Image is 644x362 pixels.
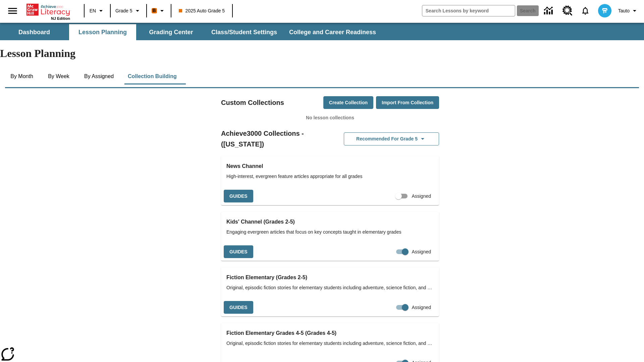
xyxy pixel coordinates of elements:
[226,217,434,227] h3: Kids' Channel (Grades 2-5)
[221,97,284,108] h2: Custom Collections
[221,114,439,121] p: No lesson collections
[540,2,558,20] a: Data Center
[122,68,182,84] button: Collection Building
[412,304,431,311] span: Assigned
[598,4,611,17] img: avatar image
[226,173,434,180] span: High-interest, evergreen feature articles appropriate for all grades
[376,96,439,109] button: Import from Collection
[594,2,615,19] button: Select a new avatar
[412,193,431,200] span: Assigned
[5,68,39,84] button: By Month
[226,273,434,282] h3: Fiction Elementary (Grades 2-5)
[153,6,156,15] span: B
[42,68,75,84] button: By Week
[51,16,70,20] span: NJ Edition
[79,68,119,84] button: By Assigned
[113,5,144,17] button: Grade: Grade 5, Select a grade
[618,7,630,14] span: Tauto
[558,2,577,20] a: Resource Center, Will open in new tab
[26,2,70,20] div: Home
[221,128,330,149] h2: Achieve3000 Collections - ([US_STATE])
[226,340,434,347] span: Original, episodic fiction stories for elementary students including adventure, science fiction, ...
[224,301,253,314] button: Guides
[87,5,108,17] button: Language: EN, Select a language
[422,5,515,16] input: search field
[26,3,70,16] a: Home
[323,96,373,109] button: Create Collection
[226,284,434,291] span: Original, episodic fiction stories for elementary students including adventure, science fiction, ...
[344,132,439,145] button: Recommended for Grade 5
[3,1,22,21] button: Open side menu
[577,2,594,19] a: Notifications
[138,24,205,40] button: Grading Center
[226,229,434,236] span: Engaging evergreen articles that focus on key concepts taught in elementary grades
[115,7,132,14] span: Grade 5
[149,5,169,17] button: Boost Class color is orange. Change class color
[206,24,282,40] button: Class/Student Settings
[226,328,434,338] h3: Fiction Elementary Grades 4-5 (Grades 4-5)
[90,7,96,14] span: EN
[615,5,641,17] button: Profile/Settings
[284,24,381,40] button: College and Career Readiness
[1,24,68,40] button: Dashboard
[179,7,225,14] span: 2025 Auto Grade 5
[226,162,434,171] h3: News Channel
[69,24,136,40] button: Lesson Planning
[224,190,253,203] button: Guides
[224,245,253,258] button: Guides
[412,248,431,255] span: Assigned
